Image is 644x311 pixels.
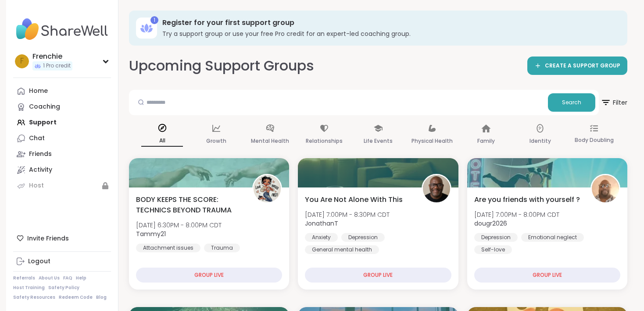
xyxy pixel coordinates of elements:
div: Depression [341,233,385,242]
a: Logout [13,254,111,269]
div: Activity [29,166,52,174]
img: dougr2026 [592,175,619,202]
div: Anxiety [305,233,338,242]
p: All [141,135,183,147]
div: GROUP LIVE [305,268,451,283]
a: Help [76,275,86,281]
p: Life Events [364,136,393,146]
p: Identity [530,136,551,146]
span: [DATE] 7:00PM - 8:30PM CDT [305,210,390,219]
div: Chat [29,134,45,143]
img: JonathanT [423,175,450,202]
p: Mental Health [251,136,289,146]
a: Home [13,83,111,99]
div: Trauma [204,244,240,252]
div: Logout [28,257,50,266]
span: BODY KEEPS THE SCORE: TECHNICS BEYOND TRAUMA [136,194,243,216]
span: [DATE] 6:30PM - 8:00PM CDT [136,221,222,230]
p: Physical Health [411,136,453,146]
p: Family [477,136,495,146]
b: Tammy21 [136,230,166,238]
p: Growth [206,136,226,146]
a: Safety Resources [13,294,55,300]
p: Relationships [306,136,343,146]
a: About Us [39,275,60,281]
div: Invite Friends [13,230,111,246]
div: Depression [474,233,518,242]
div: General mental health [305,245,379,254]
a: CREATE A SUPPORT GROUP [527,57,627,75]
h2: Upcoming Support Groups [129,56,314,76]
div: 1 [150,16,158,24]
a: Host Training [13,285,45,291]
div: Host [29,181,44,190]
span: Search [562,99,581,106]
span: F [20,56,24,67]
div: Attachment issues [136,244,200,252]
div: GROUP LIVE [136,268,282,283]
a: Friends [13,146,111,162]
span: Filter [601,92,627,113]
span: Are you friends with yourself ? [474,194,580,205]
h3: Register for your first support group [162,18,615,28]
a: Redeem Code [59,294,93,300]
div: Home [29,87,48,95]
button: Search [548,93,595,112]
span: 1 Pro credit [43,62,71,70]
button: Filter [601,90,627,115]
a: Coaching [13,99,111,115]
div: Emotional neglect [521,233,584,242]
img: ShareWell Nav Logo [13,14,111,45]
div: Coaching [29,102,60,111]
p: Body Doubling [575,135,614,145]
a: Chat [13,131,111,146]
div: Frenchie [32,52,72,61]
a: Blog [96,294,107,300]
a: Host [13,178,111,194]
div: Self-love [474,245,512,254]
div: GROUP LIVE [474,268,620,283]
span: [DATE] 7:00PM - 8:00PM CDT [474,210,559,219]
span: You Are Not Alone With This [305,194,403,205]
span: CREATE A SUPPORT GROUP [545,62,620,70]
b: JonathanT [305,219,338,228]
a: Safety Policy [48,285,79,291]
a: Activity [13,162,111,178]
a: FAQ [63,275,72,281]
h3: Try a support group or use your free Pro credit for an expert-led coaching group. [162,29,615,38]
a: Referrals [13,275,35,281]
img: Tammy21 [254,175,281,202]
div: Friends [29,150,52,159]
b: dougr2026 [474,219,507,228]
